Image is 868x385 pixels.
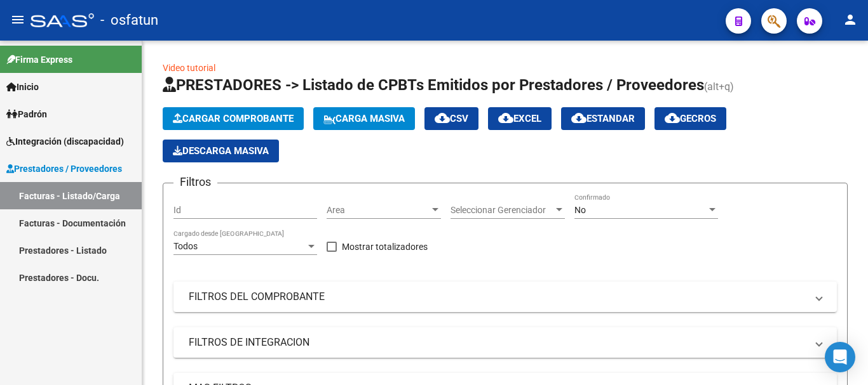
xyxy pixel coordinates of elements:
span: CSV [435,113,468,124]
button: Gecros [654,107,726,130]
span: Estandar [571,113,635,124]
mat-panel-title: FILTROS DE INTEGRACION [189,336,806,349]
button: Estandar [561,107,645,130]
mat-icon: cloud_download [498,110,513,126]
span: No [574,205,586,215]
mat-expansion-panel-header: FILTROS DE INTEGRACION [173,327,837,358]
span: Firma Express [6,53,72,67]
span: Area [327,205,430,216]
mat-expansion-panel-header: FILTROS DEL COMPROBANTE [173,282,837,312]
app-download-masive: Descarga masiva de comprobantes (adjuntos) [163,140,279,162]
mat-icon: cloud_download [435,110,450,126]
span: Prestadores / Proveedores [6,162,122,176]
span: Gecros [665,113,716,124]
span: Cargar Comprobante [173,113,294,124]
a: Video tutorial [163,63,215,73]
button: EXCEL [488,107,552,130]
span: - osfatun [100,6,158,34]
span: Mostrar totalizadores [342,239,428,254]
span: EXCEL [498,113,541,124]
mat-icon: cloud_download [665,110,680,126]
mat-icon: menu [10,12,25,27]
div: Open Intercom Messenger [825,342,855,372]
mat-panel-title: FILTROS DEL COMPROBANTE [189,290,806,304]
button: Carga Masiva [313,107,415,130]
span: Integración (discapacidad) [6,134,124,148]
span: Todos [173,241,198,251]
span: Carga Masiva [323,113,405,124]
button: CSV [424,107,478,130]
mat-icon: cloud_download [571,110,587,126]
span: (alt+q) [704,81,734,93]
span: Inicio [6,80,39,94]
button: Cargar Comprobante [163,107,304,130]
button: Descarga Masiva [163,140,279,162]
span: Descarga Masiva [173,145,269,157]
span: PRESTADORES -> Listado de CPBTs Emitidos por Prestadores / Proveedores [163,76,704,94]
span: Seleccionar Gerenciador [451,205,553,216]
mat-icon: person [843,12,858,27]
h3: Filtros [173,173,217,191]
span: Padrón [6,107,47,121]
